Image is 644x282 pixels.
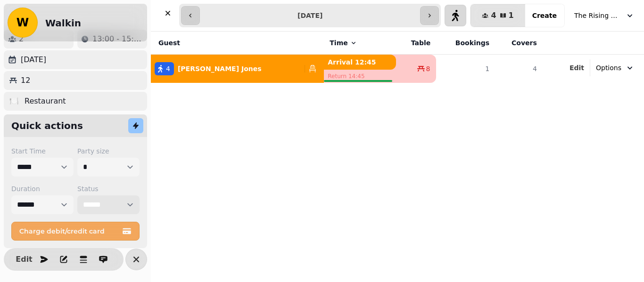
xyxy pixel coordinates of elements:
[324,55,396,70] p: Arrival 12:45
[21,75,30,86] p: 12
[15,250,33,269] button: Edit
[45,16,81,30] h2: Walkin
[330,38,347,48] span: Time
[11,222,140,241] button: Charge debit/credit card
[569,7,640,24] button: The Rising Sun
[11,119,83,132] h2: Quick actions
[18,256,30,263] span: Edit
[77,146,140,156] label: Party size
[77,184,140,193] label: Status
[596,63,621,73] span: Options
[396,32,436,55] th: Table
[21,54,46,65] p: [DATE]
[178,64,262,73] p: [PERSON_NAME] Jones
[590,59,640,76] button: Options
[151,57,324,80] button: 4[PERSON_NAME] Jones
[436,55,495,83] td: 1
[471,4,525,27] button: 41
[495,32,543,55] th: Covers
[330,38,357,48] button: Time
[436,32,495,55] th: Bookings
[11,184,74,193] label: Duration
[151,32,324,55] th: Guest
[324,70,396,83] p: Return 14:45
[532,12,557,19] span: Create
[19,228,120,234] span: Charge debit/credit card
[17,17,29,28] span: W
[574,11,621,20] span: The Rising Sun
[495,55,543,83] td: 4
[525,4,564,27] button: Create
[11,146,74,156] label: Start Time
[509,12,514,19] span: 1
[426,64,430,73] span: 8
[25,96,66,107] p: Restaurant
[570,63,584,73] button: Edit
[9,96,19,107] p: 🍽️
[166,64,170,73] span: 4
[570,64,584,71] span: Edit
[491,12,496,19] span: 4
